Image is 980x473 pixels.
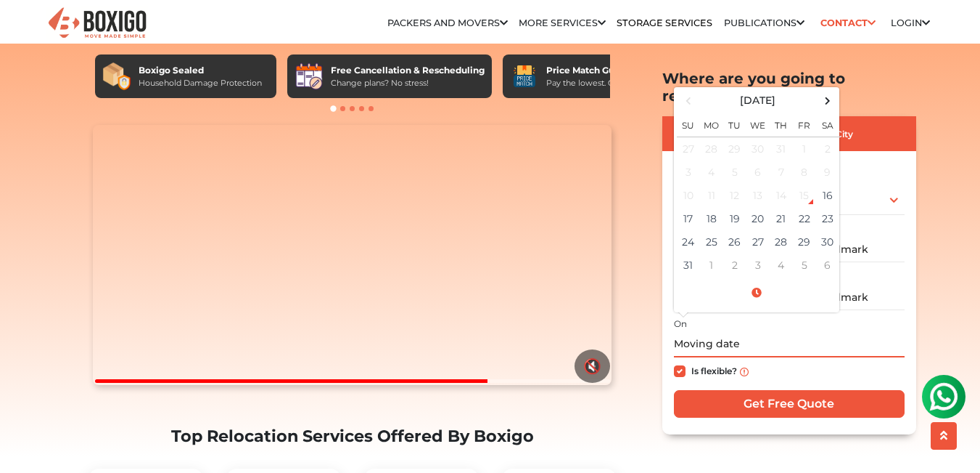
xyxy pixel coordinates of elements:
[770,111,793,137] th: Th
[46,6,148,41] img: Boxigo
[746,111,770,137] th: We
[677,111,700,137] th: Su
[815,12,880,34] a: Contact
[15,15,44,44] img: whatsapp-icon.svg
[724,17,804,28] a: Publications
[793,111,816,137] th: Fr
[139,64,262,77] div: Boxigo Sealed
[617,17,712,28] a: Storage Services
[331,64,485,77] div: Free Cancellation & Rescheduling
[677,286,836,299] a: Select Time
[674,390,905,418] input: Get Free Quote
[674,318,687,331] label: On
[575,349,610,383] button: 🔇
[295,62,324,91] img: Free Cancellation & Rescheduling
[816,111,839,137] th: Sa
[931,422,957,450] button: scroll up
[102,62,131,91] img: Boxigo Sealed
[546,77,656,89] div: Pay the lowest. Guaranteed!
[93,125,612,385] video: Your browser does not support the video tag.
[519,17,606,28] a: More services
[510,62,539,91] img: Price Match Guarantee
[700,90,816,111] th: Select Month
[662,70,916,105] h2: Where are you going to relocate?
[88,426,617,446] h2: Top Relocation Services Offered By Boxigo
[740,367,749,376] img: info
[723,111,746,137] th: Tu
[387,17,508,28] a: Packers and Movers
[331,77,485,89] div: Change plans? No stress!
[678,91,698,110] span: Previous Month
[691,363,737,378] label: Is flexible?
[139,77,262,89] div: Household Damage Protection
[794,185,815,206] div: 15
[818,91,837,110] span: Next Month
[700,111,723,137] th: Mo
[674,332,905,357] input: Moving date
[891,17,930,28] a: Login
[546,64,656,77] div: Price Match Guarantee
